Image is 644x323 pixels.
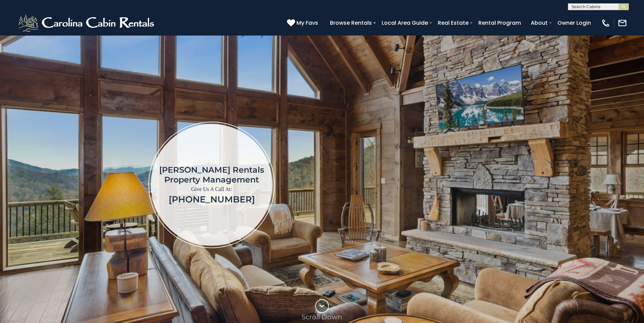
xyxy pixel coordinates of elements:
a: [PHONE_NUMBER] [169,194,255,205]
img: White-1-2.png [17,13,157,33]
p: Give Us A Call At: [159,185,264,194]
a: Rental Program [475,17,524,29]
img: mail-regular-white.png [618,18,627,28]
span: My Favs [296,19,318,27]
a: Local Area Guide [378,17,431,29]
iframe: New Contact Form [384,56,604,314]
a: My Favs [287,19,320,27]
a: Real Estate [434,17,472,29]
a: Browse Rentals [327,17,375,29]
img: phone-regular-white.png [601,18,611,28]
h1: [PERSON_NAME] Rentals Property Management [159,165,264,185]
p: Scroll Down [302,313,342,321]
a: Owner Login [554,17,594,29]
a: About [527,17,551,29]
